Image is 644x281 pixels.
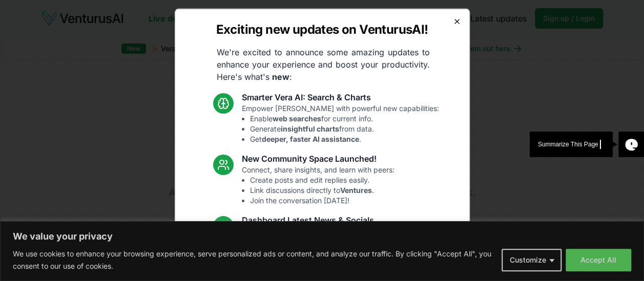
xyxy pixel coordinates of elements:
h2: Exciting new updates on VenturusAI! [216,21,428,37]
li: Generate from data. [250,123,439,134]
strong: latest industry news [275,247,346,255]
strong: introductions [324,236,372,245]
li: Access articles. [250,246,407,256]
p: We're excited to announce some amazing updates to enhance your experience and boost your producti... [209,46,438,82]
li: See topics. [250,256,407,267]
li: Create posts and edit replies easily. [250,175,394,185]
li: Standardized analysis . [250,236,407,246]
h3: Dashboard Latest News & Socials [242,213,407,226]
strong: insightful charts [281,124,339,133]
p: Empower [PERSON_NAME] with powerful new capabilities: [242,103,439,144]
li: Enable for current info. [250,113,439,123]
h3: New Community Space Launched! [242,152,394,164]
p: Enjoy a more streamlined, connected experience: [242,226,407,267]
li: Link discussions directly to . [250,185,394,195]
li: Get . [250,134,439,144]
p: Connect, share insights, and learn with peers: [242,164,394,205]
strong: deeper, faster AI assistance [262,134,359,143]
strong: new [272,71,289,81]
li: Join the conversation [DATE]! [250,195,394,205]
h3: Smarter Vera AI: Search & Charts [242,91,439,103]
strong: trending relevant social [263,257,346,266]
strong: Ventures [340,185,372,194]
strong: web searches [273,114,321,122]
